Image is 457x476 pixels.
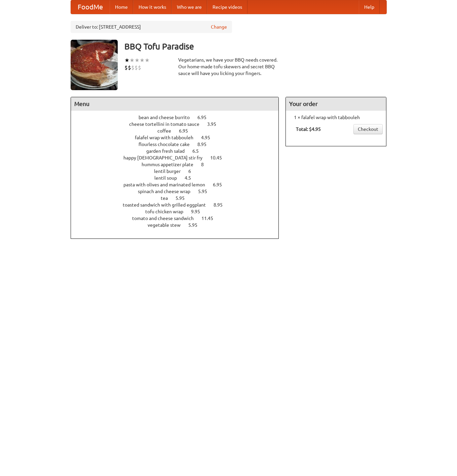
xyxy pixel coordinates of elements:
[129,57,135,64] li: ★
[135,57,140,64] li: ★
[185,175,198,181] span: 4.5
[123,182,212,187] span: pasta with olives and marinated lemon
[123,202,213,208] span: toasted sandwich with grilled eggplant
[146,148,211,154] a: garden fresh salad 6.5
[123,155,209,160] span: happy [DEMOGRAPHIC_DATA] stir fry
[128,64,131,71] li: $
[145,209,190,214] span: tofu chicken wrap
[154,169,203,174] a: lentil burger 6
[145,209,213,214] a: tofu chicken wrap 9.95
[138,189,220,194] a: spinach and cheese wrap 5.95
[192,148,205,154] span: 6.5
[353,124,383,134] a: Checkout
[135,64,138,71] li: $
[71,21,232,33] div: Deliver to: [STREET_ADDRESS]
[142,162,200,167] span: hummus appetizer plate
[133,0,172,14] a: How it works
[71,0,110,14] a: FoodMe
[139,115,196,120] span: bean and cheese burrito
[176,195,191,201] span: 5.95
[131,64,135,71] li: $
[135,135,223,140] a: falafel wrap with tabbouleh 4.95
[140,57,145,64] li: ★
[154,169,187,174] span: lentil burger
[135,135,200,140] span: falafel wrap with tabbouleh
[191,209,207,214] span: 9.95
[123,182,234,187] a: pasta with olives and marinated lemon 6.95
[214,202,229,208] span: 8.95
[178,57,279,77] div: Vegetarians, we have your BBQ needs covered. Our home-made tofu skewers and secret BBQ sauce will...
[172,0,207,14] a: Who we are
[207,0,247,14] a: Recipe videos
[139,142,196,147] span: flourless chocolate cake
[157,128,200,134] a: coffee 6.95
[188,222,204,228] span: 5.95
[139,115,219,120] a: bean and cheese burrito 6.95
[157,128,178,134] span: coffee
[286,97,386,111] h4: Your order
[138,64,141,71] li: $
[129,121,229,127] a: cheese tortellini in tomato sauce 3.95
[71,97,279,111] h4: Menu
[210,155,229,160] span: 10.45
[124,40,387,53] h3: BBQ Tofu Paradise
[201,216,220,221] span: 11.45
[197,142,213,147] span: 8.95
[359,0,380,14] a: Help
[139,142,219,147] a: flourless chocolate cake 8.95
[154,175,184,181] span: lentil soup
[138,189,197,194] span: spinach and cheese wrap
[179,128,195,134] span: 6.95
[148,222,210,228] a: vegetable stew 5.95
[201,162,211,167] span: 8
[148,222,187,228] span: vegetable stew
[132,216,226,221] a: tomato and cheese sandwich 11.45
[289,114,383,121] li: 1 × falafel wrap with tabbouleh
[124,57,129,64] li: ★
[142,162,216,167] a: hummus appetizer plate 8
[197,115,213,120] span: 6.95
[201,135,217,140] span: 4.95
[129,121,206,127] span: cheese tortellini in tomato sauce
[123,155,234,160] a: happy [DEMOGRAPHIC_DATA] stir fry 10.45
[161,195,197,201] a: tea 5.95
[154,175,203,181] a: lentil soup 4.5
[146,148,191,154] span: garden fresh salad
[213,182,229,187] span: 6.95
[296,126,321,132] b: Total: $4.95
[110,0,133,14] a: Home
[145,57,150,64] li: ★
[124,64,128,71] li: $
[188,169,198,174] span: 6
[211,24,227,30] a: Change
[207,121,223,127] span: 3.95
[161,195,175,201] span: tea
[71,40,118,90] img: angular.jpg
[123,202,235,208] a: toasted sandwich with grilled eggplant 8.95
[198,189,214,194] span: 5.95
[132,216,200,221] span: tomato and cheese sandwich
